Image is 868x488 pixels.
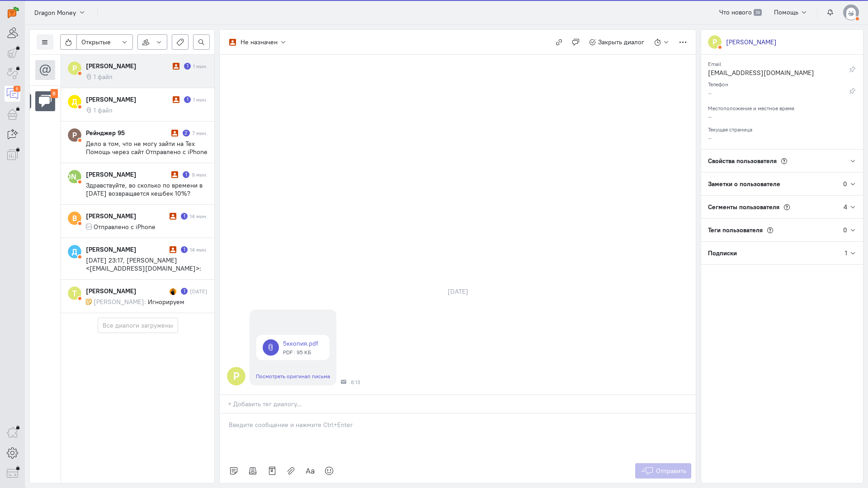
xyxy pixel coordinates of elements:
span: 39 [754,9,761,16]
text: Р [72,130,77,140]
div: [PERSON_NAME] [86,286,167,296]
div: 1 мин. [193,96,208,103]
div: Есть неотвеченное сообщение пользователя [183,130,190,136]
div: – [708,89,835,100]
div: Есть неотвеченное сообщение пользователя [181,288,188,295]
span: Dragon Money [34,8,76,17]
span: Свойства пользователя [708,157,777,165]
div: Есть неотвеченное сообщение пользователя [181,213,188,220]
button: Не назначен [224,34,292,50]
div: Есть неотвеченное сообщение пользователя [183,171,189,178]
div: Не назначен [241,38,278,47]
small: Телефон [708,79,728,88]
div: Есть неотвеченное сообщение пользователя [181,246,188,253]
div: Есть неотвеченное сообщение пользователя [184,63,191,70]
div: Почта [341,379,346,385]
a: 6 [5,86,20,102]
i: Диалог не разобран [173,96,179,103]
div: 0 [843,225,847,235]
span: 1 файл [94,106,113,114]
div: 6 [14,86,20,92]
text: В [72,213,77,223]
div: 14 мин. [190,212,208,220]
text: Р [233,370,240,383]
div: [DATE] [190,287,208,295]
span: 1 файл [94,73,113,81]
img: Дана [170,288,176,295]
span: [DATE] 23:17, [PERSON_NAME] <[EMAIL_ADDRESS][DOMAIN_NAME]>: [86,256,201,272]
button: Dragon Money [29,4,90,20]
span: Открытые [81,38,111,47]
div: [PERSON_NAME] [86,95,170,104]
div: [PERSON_NAME] [86,245,167,254]
span: Игнорируем [148,298,184,306]
span: Здравствуйте, во сколько по времени в [DATE] возвращается кешбек 10%? [86,181,203,197]
text: Д [72,97,77,106]
div: 0 [843,179,847,188]
text: Р [712,37,717,47]
div: [PERSON_NAME] [86,170,169,179]
button: Отправить [635,463,692,479]
span: 8:13 [351,379,360,385]
text: Р [72,63,77,73]
span: Дело в том, что не могу зайти на Тех Помощь через сайт Отправлено с iPhone [86,140,208,156]
i: Диалог не разобран [170,213,176,220]
div: Текущая страница [708,123,856,133]
div: Местоположение и местное время [708,102,856,112]
button: Закрыть диалог [584,34,650,50]
span: – [708,134,712,142]
div: [PERSON_NAME] [726,38,777,47]
i: Диалог не разобран [173,63,179,70]
div: 4 [844,202,847,211]
small: Email [708,58,721,67]
div: Рейнджер 95 [86,128,169,137]
a: Посмотреть оригинал письма [256,373,330,380]
img: default-v4.png [843,5,859,20]
div: 9 мин. [192,171,208,178]
text: [PERSON_NAME] [45,172,104,181]
span: Отправлено с iPhone [94,223,156,231]
i: Диалог не разобран [171,130,178,136]
div: [EMAIL_ADDRESS][DOMAIN_NAME] [708,68,835,80]
i: Диалог не разобран [171,171,178,178]
span: Сегменты пользователя [708,203,779,211]
div: [DATE] [438,285,478,298]
span: Отправить [656,467,686,475]
div: [PERSON_NAME] [86,211,167,221]
div: Подписки [701,242,845,264]
i: Диалог не разобран [170,246,176,253]
img: carrot-quest.svg [8,7,19,18]
div: 14 мин. [190,246,208,253]
span: Теги пользователя [708,226,763,234]
span: Закрыть диалог [598,38,644,46]
button: Помощь [769,5,813,20]
div: 1 [845,249,847,258]
div: 6 [51,89,58,99]
a: Что нового 39 [714,5,766,20]
text: Д [72,247,77,256]
span: – [708,113,712,121]
span: [PERSON_NAME]: [94,298,146,306]
div: Заметки о пользователе [701,173,843,195]
span: Что нового [719,8,752,16]
button: Все диалоги загружены [98,318,178,333]
div: 1 мин. [193,62,208,70]
button: Открытые [76,34,133,50]
span: Помощь [774,8,798,16]
div: [PERSON_NAME] [86,61,170,70]
div: Есть неотвеченное сообщение пользователя [184,96,191,103]
div: 7 мин. [192,129,208,137]
text: Т [72,288,77,298]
